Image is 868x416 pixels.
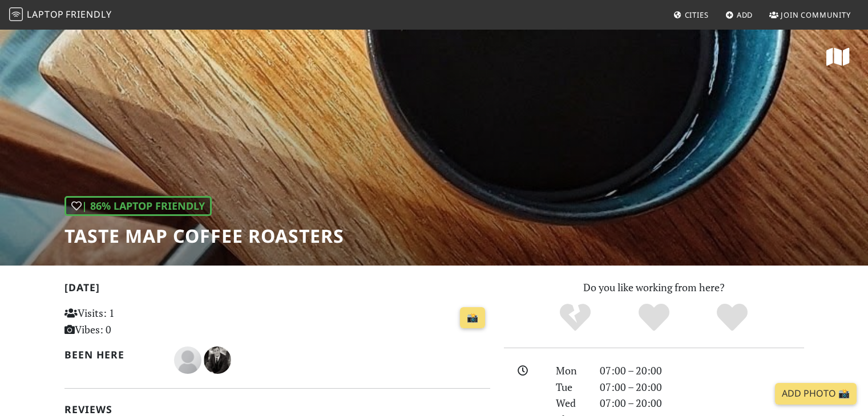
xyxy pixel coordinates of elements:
[693,302,772,333] div: Definitely!
[64,225,344,247] h1: Taste Map Coffee Roasters
[765,5,855,25] a: Join Community
[64,349,161,361] h2: Been here
[64,403,490,415] h2: Reviews
[204,346,231,374] img: 3269-zander.jpg
[66,8,111,21] span: Friendly
[460,307,485,329] a: 📸
[64,196,212,216] div: | 86% Laptop Friendly
[593,395,811,411] div: 07:00 – 20:00
[549,362,592,379] div: Mon
[685,10,709,20] span: Cities
[27,8,64,21] span: Laptop
[64,305,197,338] p: Visits: 1 Vibes: 0
[775,383,857,405] a: Add Photo 📸
[549,379,592,395] div: Tue
[593,362,811,379] div: 07:00 – 20:00
[781,10,851,20] span: Join Community
[64,282,490,298] h2: [DATE]
[9,7,23,21] img: LaptopFriendly
[174,352,204,366] span: Mr Kawa
[9,5,112,25] a: LaptopFriendly LaptopFriendly
[737,10,753,20] span: Add
[174,346,201,374] img: blank-535327c66bd565773addf3077783bbfce4b00ec00e9fd257753287c682c7fa38.png
[721,5,758,25] a: Add
[504,279,804,296] p: Do you like working from here?
[536,302,615,333] div: No
[615,302,693,333] div: Yes
[204,352,231,366] span: Zander Pretorius
[669,5,713,25] a: Cities
[549,395,592,411] div: Wed
[593,379,811,395] div: 07:00 – 20:00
